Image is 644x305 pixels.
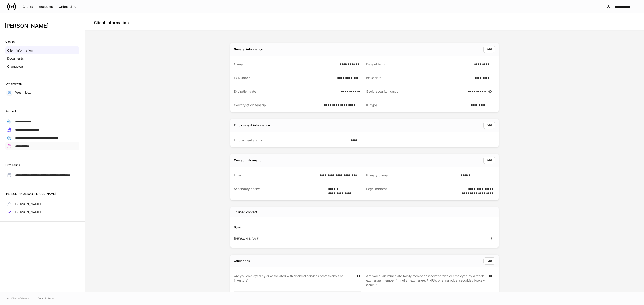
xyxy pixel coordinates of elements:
p: Documents [7,56,24,61]
p: Client information [7,48,33,53]
div: ID Number [234,76,335,80]
span: © 2025 OneAdvisory [7,297,29,300]
div: Affiliations [234,259,250,263]
div: Social security number [366,89,465,94]
button: Edit [483,122,495,129]
h4: Client information [94,20,129,25]
a: [PERSON_NAME] [5,200,79,208]
h5: Trusted contact [234,210,257,214]
h6: Syncing with [5,81,22,86]
h3: [PERSON_NAME] [4,22,71,29]
button: Accounts [36,3,56,10]
div: Edit [486,158,492,163]
div: Name [234,225,364,230]
h6: Accounts [5,109,17,113]
button: Edit [483,257,495,265]
a: Changelog [5,63,79,71]
a: Client information [5,46,79,54]
p: Changelog [7,64,23,69]
p: [PERSON_NAME] [15,202,41,206]
div: [PERSON_NAME] [234,236,364,241]
button: Onboarding [56,3,79,10]
a: [PERSON_NAME] [5,208,79,216]
div: Onboarding [59,4,76,9]
div: ID type [366,103,468,107]
div: Employment information [234,123,270,127]
h6: Firm Forms [5,163,20,167]
a: Wealthbox [5,88,79,96]
div: Are you or an immediate family member associated with or employed by a stock exchange, member fir... [366,274,486,287]
div: Edit [486,259,492,263]
a: Documents [5,54,79,63]
h6: Content [5,40,15,44]
h6: [PERSON_NAME] and [PERSON_NAME] [5,192,56,196]
div: Accounts [39,4,53,9]
div: Contact information [234,158,263,163]
div: Country of citizenship [234,103,321,107]
div: Email [234,173,317,178]
div: Edit [486,123,492,127]
button: Clients [20,3,36,10]
div: Expiration date [234,89,338,94]
div: Are you employed by or associated with financial services professionals or investors? [234,274,354,287]
button: Edit [483,46,495,53]
div: Edit [486,47,492,52]
p: [PERSON_NAME] [15,210,41,214]
button: Edit [483,157,495,164]
div: Issue date [366,76,472,80]
div: Primary phone [366,173,458,178]
div: Date of birth [366,62,471,67]
div: Secondary phone [234,187,326,196]
div: Legal address [366,187,457,196]
div: Name [234,62,337,67]
div: Employment status [234,138,348,142]
a: Data Disclaimer [38,297,55,300]
div: Clients [23,4,33,9]
p: Wealthbox [15,90,31,95]
div: General information [234,47,263,52]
